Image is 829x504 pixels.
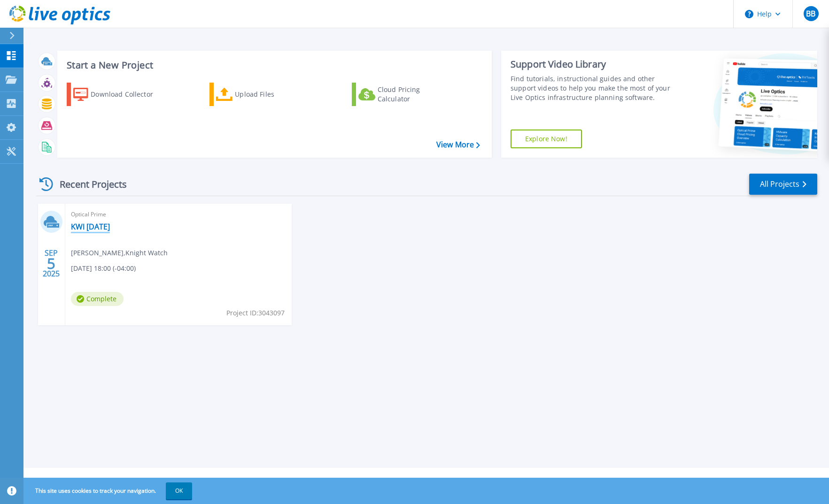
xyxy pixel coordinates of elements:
[806,10,815,17] span: BB
[42,246,60,281] div: SEP 2025
[209,83,314,106] a: Upload Files
[235,85,310,104] div: Upload Files
[226,308,285,318] span: Project ID: 3043097
[71,263,136,274] span: [DATE] 18:00 (-04:00)
[511,130,582,148] a: Explore Now!
[378,85,453,104] div: Cloud Pricing Calculator
[67,83,171,106] a: Download Collector
[71,248,168,258] span: [PERSON_NAME] , Knight Watch
[749,174,817,195] a: All Projects
[166,482,192,499] button: OK
[26,482,192,499] span: This site uses cookies to track your navigation.
[71,209,286,220] span: Optical Prime
[352,83,457,106] a: Cloud Pricing Calculator
[67,60,480,70] h3: Start a New Project
[71,222,110,231] a: KWI [DATE]
[71,292,124,306] span: Complete
[436,140,480,149] a: View More
[511,74,671,102] div: Find tutorials, instructional guides and other support videos to help you make the most of your L...
[36,173,139,196] div: Recent Projects
[91,85,166,104] div: Download Collector
[511,58,671,70] div: Support Video Library
[47,260,55,267] span: 5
